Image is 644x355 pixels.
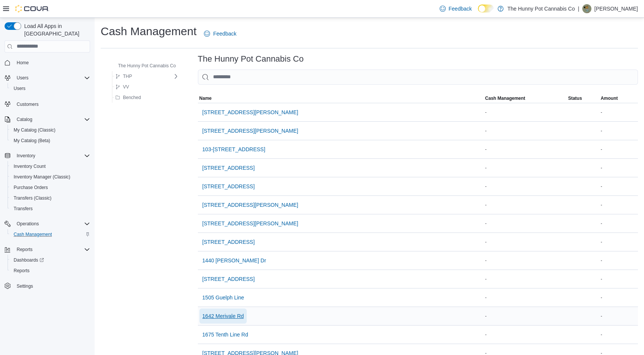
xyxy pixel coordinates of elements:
[14,99,90,109] span: Customers
[11,172,73,181] a: Inventory Manager (Classic)
[199,216,302,231] button: [STREET_ADDRESS][PERSON_NAME]
[14,184,48,191] span: Purchase Orders
[17,246,33,253] span: Reports
[2,98,93,109] button: Customers
[202,312,244,320] span: 1642 Merivale Rd
[199,160,258,175] button: [STREET_ADDRESS]
[8,135,93,146] button: My Catalog (Beta)
[14,115,90,124] span: Catalog
[11,204,36,213] a: Transfers
[8,255,93,265] a: Dashboards
[566,94,599,103] button: Status
[14,100,42,109] a: Customers
[17,101,39,107] span: Customers
[599,94,638,103] button: Amount
[8,265,93,276] button: Reports
[437,1,475,16] a: Feedback
[199,253,269,268] button: 1440 [PERSON_NAME] Dr
[14,268,30,274] span: Reports
[449,5,472,12] span: Feedback
[2,114,93,125] button: Catalog
[599,330,638,339] div: -
[11,266,33,275] a: Reports
[199,234,258,250] button: [STREET_ADDRESS]
[17,283,33,289] span: Settings
[14,115,35,124] button: Catalog
[14,282,36,291] a: Settings
[202,257,266,264] span: 1440 [PERSON_NAME] Dr
[11,256,90,265] span: Dashboards
[599,237,638,246] div: -
[599,182,638,191] div: -
[8,83,93,94] button: Users
[199,290,247,305] button: 1505 Guelph Line
[578,4,579,13] p: |
[14,138,50,144] span: My Catalog (Beta)
[8,161,93,172] button: Inventory Count
[484,256,566,265] div: -
[8,125,93,135] button: My Catalog (Classic)
[199,95,212,101] span: Name
[199,123,302,138] button: [STREET_ADDRESS][PERSON_NAME]
[484,330,566,339] div: -
[11,84,90,93] span: Users
[202,238,255,246] span: [STREET_ADDRESS]
[123,73,132,79] span: THP
[484,108,566,117] div: -
[202,164,255,172] span: [STREET_ADDRESS]
[568,95,582,101] span: Status
[14,195,51,201] span: Transfers (Classic)
[11,183,90,192] span: Purchase Orders
[21,22,90,37] span: Load All Apps in [GEOGRAPHIC_DATA]
[14,206,33,212] span: Transfers
[11,136,53,145] a: My Catalog (Beta)
[2,57,93,68] button: Home
[112,93,144,102] button: Benched
[14,127,56,133] span: My Catalog (Classic)
[484,182,566,191] div: -
[202,220,299,227] span: [STREET_ADDRESS][PERSON_NAME]
[14,73,31,82] button: Users
[599,274,638,284] div: -
[11,183,51,192] a: Purchase Orders
[11,194,54,203] a: Transfers (Classic)
[112,82,132,91] button: VV
[8,203,93,214] button: Transfers
[198,94,484,103] button: Name
[202,127,299,135] span: [STREET_ADDRESS][PERSON_NAME]
[199,271,258,287] button: [STREET_ADDRESS]
[8,229,93,240] button: Cash Management
[14,219,42,228] button: Operations
[11,230,90,239] span: Cash Management
[484,237,566,246] div: -
[484,145,566,154] div: -
[202,294,244,301] span: 1505 Guelph Line
[199,179,258,194] button: [STREET_ADDRESS]
[202,275,255,283] span: [STREET_ADDRESS]
[11,230,55,239] a: Cash Management
[199,142,269,157] button: 103-[STREET_ADDRESS]
[14,281,90,291] span: Settings
[11,204,90,213] span: Transfers
[15,5,49,12] img: Cova
[202,146,266,153] span: 103-[STREET_ADDRESS]
[118,63,176,69] span: The Hunny Pot Cannabis Co
[599,312,638,321] div: -
[14,163,46,169] span: Inventory Count
[107,61,179,70] button: The Hunny Pot Cannabis Co
[202,331,248,338] span: 1675 Tenth Line Rd
[112,72,135,81] button: THP
[14,58,32,67] a: Home
[17,116,32,122] span: Catalog
[199,308,247,324] button: 1642 Merivale Rd
[478,12,478,13] span: Dark Mode
[199,197,302,212] button: [STREET_ADDRESS][PERSON_NAME]
[484,219,566,228] div: -
[8,182,93,193] button: Purchase Orders
[17,60,29,66] span: Home
[484,163,566,172] div: -
[484,293,566,302] div: -
[11,162,49,171] a: Inventory Count
[11,256,47,265] a: Dashboards
[199,327,251,342] button: 1675 Tenth Line Rd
